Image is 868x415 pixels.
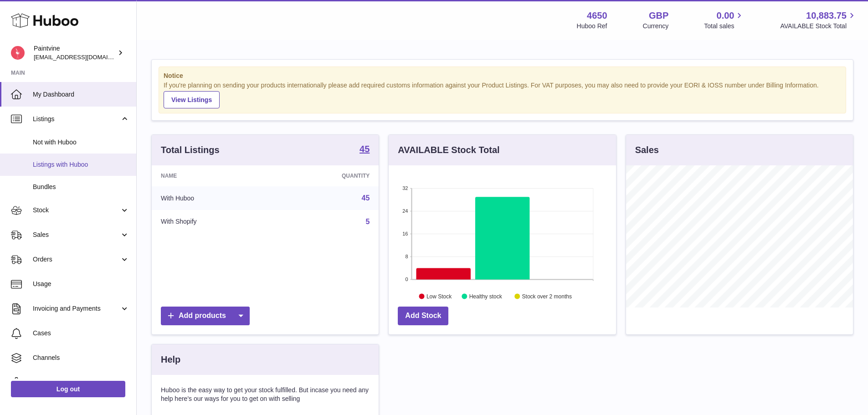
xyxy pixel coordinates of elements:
[161,354,180,366] h3: Help
[274,165,379,186] th: Quantity
[11,381,125,397] a: Log out
[33,138,129,147] span: Not with Huboo
[33,280,129,288] span: Usage
[704,22,745,31] span: Total sales
[643,22,669,31] div: Currency
[161,307,250,325] a: Add products
[33,231,120,239] span: Sales
[398,144,499,156] h3: AVAILABLE Stock Total
[362,194,370,202] a: 45
[152,165,274,186] th: Name
[717,10,734,22] span: 0.00
[360,144,370,154] strong: 45
[587,10,607,22] strong: 4650
[33,90,129,99] span: My Dashboard
[403,231,408,236] text: 16
[152,186,274,210] td: With Huboo
[33,255,120,264] span: Orders
[161,386,370,403] p: Huboo is the easy way to get your stock fulfilled. But incase you need any help here's our ways f...
[649,10,668,22] strong: GBP
[522,293,572,299] text: Stock over 2 months
[33,183,129,191] span: Bundles
[577,22,607,31] div: Huboo Ref
[164,81,841,108] div: If you're planning on sending your products internationally please add required customs informati...
[164,72,841,80] strong: Notice
[33,354,129,362] span: Channels
[33,304,120,313] span: Invoicing and Payments
[34,53,134,61] span: [EMAIL_ADDRESS][DOMAIN_NAME]
[365,218,370,225] a: 5
[161,144,220,156] h3: Total Listings
[34,44,116,61] div: Paintvine
[635,144,659,156] h3: Sales
[403,208,408,214] text: 24
[33,378,129,387] span: Settings
[33,115,120,123] span: Listings
[360,144,370,155] a: 45
[152,210,274,234] td: With Shopify
[704,10,745,31] a: 0.00 Total sales
[406,277,408,282] text: 0
[780,10,857,31] a: 10,883.75 AVAILABLE Stock Total
[406,254,408,259] text: 8
[33,160,129,169] span: Listings with Huboo
[426,293,452,299] text: Low Stock
[164,91,220,108] a: View Listings
[398,307,448,325] a: Add Stock
[33,329,129,338] span: Cases
[33,206,120,215] span: Stock
[780,22,857,31] span: AVAILABLE Stock Total
[806,10,847,22] span: 10,883.75
[469,293,503,299] text: Healthy stock
[403,185,408,191] text: 32
[11,46,25,60] img: internalAdmin-4650@internal.huboo.com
